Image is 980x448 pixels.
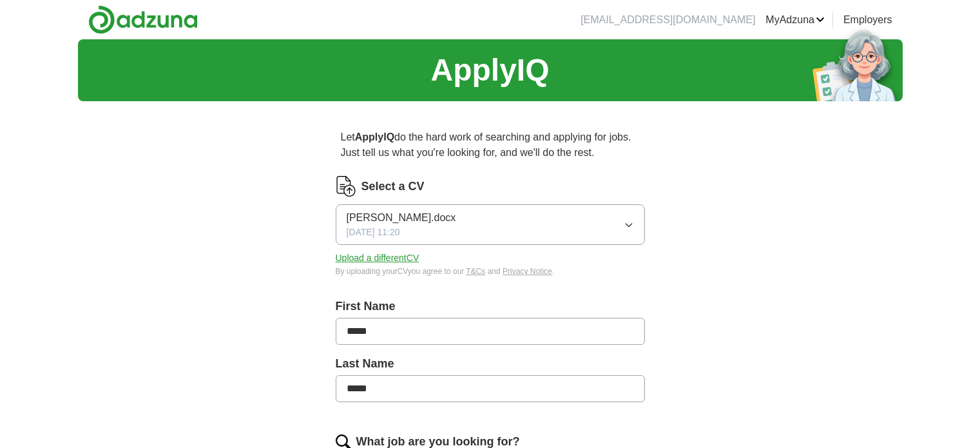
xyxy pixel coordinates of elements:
[355,131,394,142] strong: ApplyIQ
[466,267,485,276] a: T&Cs
[843,12,892,28] a: Employers
[88,5,198,34] img: Adzuna logo
[336,204,645,245] button: [PERSON_NAME].docx[DATE] 11:20
[336,298,645,315] label: First Name
[336,176,356,197] img: CV Icon
[581,12,755,28] li: [EMAIL_ADDRESS][DOMAIN_NAME]
[430,47,549,93] h1: ApplyIQ
[765,12,825,28] a: MyAdzuna
[347,226,400,239] span: [DATE] 11:20
[336,266,645,277] div: By uploading your CV you agree to our and .
[347,210,456,226] span: [PERSON_NAME].docx
[361,178,425,195] label: Select a CV
[336,355,645,373] label: Last Name
[336,251,419,265] button: Upload a differentCV
[336,124,645,166] p: Let do the hard work of searching and applying for jobs. Just tell us what you're looking for, an...
[503,267,552,276] a: Privacy Notice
